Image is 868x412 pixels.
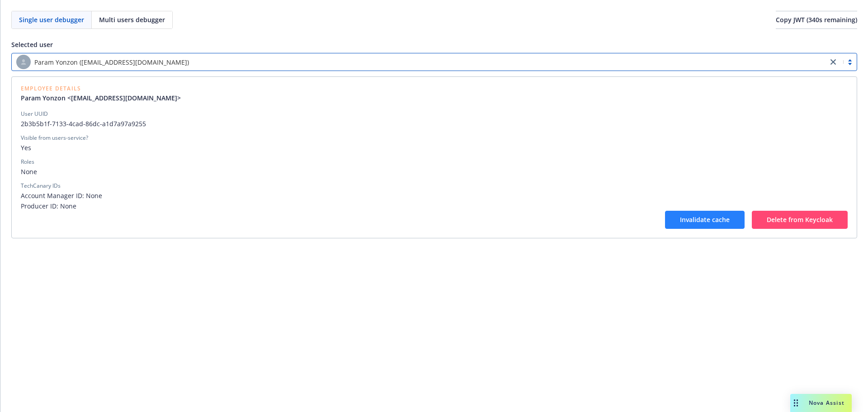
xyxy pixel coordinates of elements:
[99,15,165,24] span: Multi users debugger
[809,399,844,407] span: Nova Assist
[21,191,848,200] span: Account Manager ID: None
[21,143,848,152] span: Yes
[21,93,188,103] a: Param Yonzon <[EMAIL_ADDRESS][DOMAIN_NAME]>
[21,167,848,176] span: None
[767,215,833,224] span: Delete from Keycloak
[790,394,852,412] button: Nova Assist
[21,110,48,118] div: User UUID
[21,182,61,190] div: TechCanary IDs
[21,86,188,91] span: Employee Details
[16,55,823,69] span: Param Yonzon ([EMAIL_ADDRESS][DOMAIN_NAME])
[34,57,189,67] span: Param Yonzon ([EMAIL_ADDRESS][DOMAIN_NAME])
[19,15,84,24] span: Single user debugger
[21,201,848,211] span: Producer ID: None
[21,158,34,166] div: Roles
[665,211,745,229] button: Invalidate cache
[776,11,857,29] button: Copy JWT (340s remaining)
[752,211,848,229] button: Delete from Keycloak
[21,134,88,142] div: Visible from users-service?
[776,15,857,24] span: Copy JWT ( 340 s remaining)
[21,119,848,128] span: 2b3b5b1f-7133-4cad-86dc-a1d7a97a9255
[680,215,730,224] span: Invalidate cache
[828,57,839,67] a: close
[790,394,802,412] div: Drag to move
[11,40,53,49] span: Selected user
